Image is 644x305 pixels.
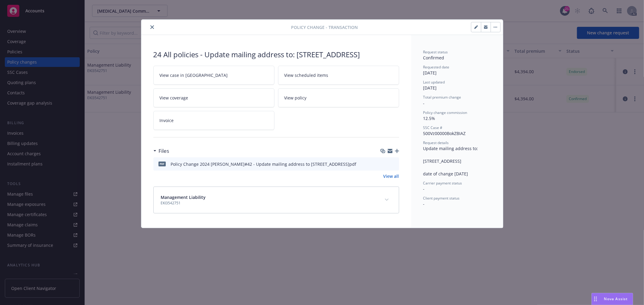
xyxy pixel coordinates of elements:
[423,85,437,91] span: [DATE]
[423,110,467,115] span: Policy change commission
[149,24,156,31] button: close
[423,186,425,192] span: -
[423,130,466,136] span: 500Vz00000BokZBIAZ
[161,194,206,200] span: Management Liability
[423,95,461,100] span: Total premium change
[284,72,328,78] span: View scheduled items
[159,162,166,166] span: pdf
[153,88,274,107] a: View coverage
[160,95,188,101] span: View coverage
[153,111,274,130] a: Invoice
[161,200,206,206] span: EKI3542751
[160,117,174,124] span: Invoice
[171,161,357,167] div: Policy Change 2024 [PERSON_NAME]#42 - Update mailing address to [STREET_ADDRESS]pdf
[423,100,425,106] span: -
[423,140,449,145] span: Request details
[423,146,478,177] span: Update mailing address to: [STREET_ADDRESS] date of change [DATE]
[592,293,599,305] div: Drag to move
[423,115,435,121] span: 12.5%
[423,201,425,207] span: -
[423,181,462,186] span: Carrier payment status
[153,66,274,85] a: View case in [GEOGRAPHIC_DATA]
[284,95,307,101] span: View policy
[382,195,392,205] button: expand content
[423,49,448,55] span: Request status
[383,173,399,179] a: View all
[153,147,169,155] div: Files
[423,64,450,70] span: Requested date
[291,24,358,30] span: Policy change - Transaction
[591,293,633,305] button: Nova Assist
[604,296,628,301] span: Nova Assist
[278,66,399,85] a: View scheduled items
[160,72,228,78] span: View case in [GEOGRAPHIC_DATA]
[382,161,386,167] button: download file
[391,161,397,167] button: preview file
[423,70,437,76] span: [DATE]
[278,88,399,107] a: View policy
[154,187,399,213] div: Management LiabilityEKI3542751expand content
[423,80,445,85] span: Last updated
[423,196,460,201] span: Client payment status
[159,147,169,155] h3: Files
[423,125,443,130] span: SSC Case #
[153,49,399,60] div: 24 All policies - Update mailing address to: [STREET_ADDRESS]
[423,55,444,61] span: Confirmed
